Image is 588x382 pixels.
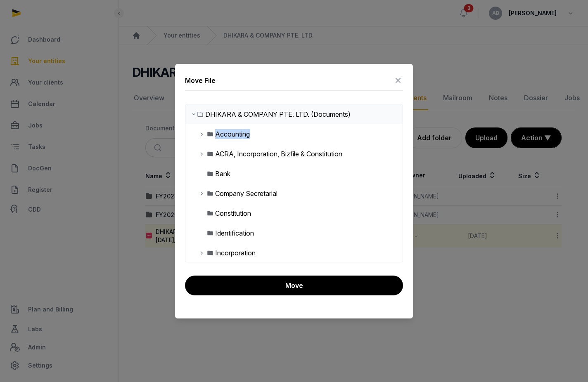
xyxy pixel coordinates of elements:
[215,149,342,159] div: ACRA, Incorporation, Bizfile & Constitution
[215,228,254,238] div: Identification
[215,248,256,258] div: Incorporation
[185,75,216,85] div: Move File
[185,276,403,295] button: Move
[205,109,351,119] div: DHIKARA & COMPANY PTE. LTD. (Documents)
[215,189,277,198] div: Company Secretarial
[215,169,230,179] div: Bank
[215,129,250,139] div: Accounting
[215,208,251,218] div: Constitution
